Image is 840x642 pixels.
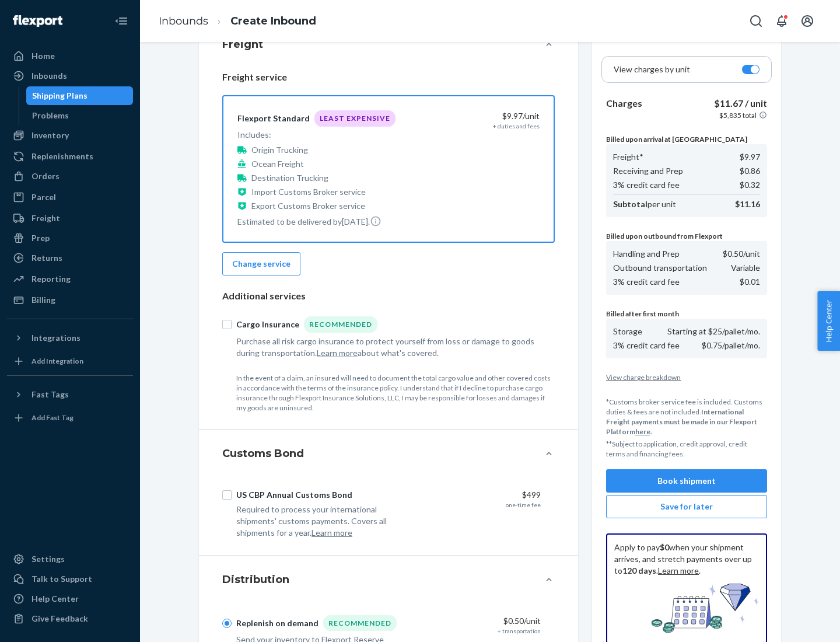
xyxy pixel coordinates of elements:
[7,147,133,166] a: Replenishments
[613,198,676,210] p: per unit
[419,489,541,501] div: $499
[635,427,650,436] a: here
[237,129,395,141] p: Includes:
[7,209,133,228] a: Freight
[606,372,767,382] button: View charge breakdown
[613,276,680,288] p: 3% credit card fee
[613,151,643,163] p: Freight*
[7,589,133,608] a: Help Center
[32,90,87,102] div: Shipping Plans
[7,167,133,186] a: Orders
[622,566,656,575] b: 120 days
[7,550,133,568] a: Settings
[7,270,133,288] a: Reporting
[7,352,133,371] a: Add Integration
[735,198,760,210] p: $11.16
[13,15,62,27] img: Flexport logo
[7,385,133,404] button: Fast Tags
[304,316,377,332] div: Recommended
[7,126,133,145] a: Inventory
[613,340,680,351] p: 3% credit card fee
[817,291,840,351] button: Help Center
[606,134,767,144] p: Billed upon arrival at [GEOGRAPHIC_DATA]
[222,490,232,500] input: US CBP Annual Customs Bond
[719,110,757,120] p: $5,835 total
[613,179,680,191] p: 3% credit card fee
[606,309,767,319] p: Billed after first month
[7,67,133,85] a: Inbounds
[32,389,69,400] div: Fast Tags
[32,332,80,344] div: Integrations
[32,553,65,565] div: Settings
[7,188,133,207] a: Parcel
[7,609,133,628] button: Give Feedback
[32,130,69,141] div: Inventory
[32,232,50,244] div: Prep
[606,407,757,436] b: International Freight payments must be made in our Flexport Platform .
[606,439,767,459] p: **Subject to application, credit approval, credit terms and financing fees.
[740,165,760,177] p: $0.86
[222,71,555,84] p: Freight service
[740,151,760,163] p: $9.97
[110,9,133,33] button: Close Navigation
[222,252,300,275] button: Change service
[498,627,541,635] div: + transportation
[26,86,134,105] a: Shipping Plans
[606,469,767,493] button: Book shipment
[606,495,767,518] button: Save for later
[606,231,767,241] p: Billed upon outbound from Flexport
[32,294,55,306] div: Billing
[7,570,133,588] a: Talk to Support
[222,619,232,628] input: Replenish on demandRecommended
[613,199,647,209] b: Subtotal
[32,70,67,82] div: Inbounds
[222,446,304,461] h4: Customs Bond
[32,613,88,624] div: Give Feedback
[613,262,707,274] p: Outbound transportation
[32,593,79,605] div: Help Center
[32,50,55,62] div: Home
[236,489,352,501] div: US CBP Annual Customs Bond
[32,191,56,203] div: Parcel
[222,37,263,52] h4: Freight
[251,144,308,156] p: Origin Trucking
[32,212,60,224] div: Freight
[770,9,793,33] button: Open notifications
[731,262,760,274] p: Variable
[740,179,760,191] p: $0.32
[702,340,760,351] p: $0.75/pallet/mo.
[7,47,133,65] a: Home
[236,373,555,413] p: In the event of a claim, an insured will need to document the total cargo value and other covered...
[236,504,410,539] div: Required to process your international shipments' customs payments. Covers all shipments for a year.
[323,615,397,631] div: Recommended
[740,276,760,288] p: $0.01
[7,249,133,267] a: Returns
[32,252,62,264] div: Returns
[159,15,208,27] a: Inbounds
[613,326,642,337] p: Storage
[7,229,133,247] a: Prep
[613,248,680,260] p: Handling and Prep
[251,186,366,198] p: Import Customs Broker service
[32,273,71,285] div: Reporting
[714,97,767,110] p: $11.67 / unit
[32,151,93,162] div: Replenishments
[236,617,318,629] div: Replenish on demand
[7,329,133,347] button: Integrations
[660,542,669,552] b: $0
[613,165,683,177] p: Receiving and Prep
[506,501,541,509] div: one-time fee
[796,9,819,33] button: Open account menu
[251,158,304,170] p: Ocean Freight
[311,527,352,539] button: Learn more
[614,64,690,75] p: View charges by unit
[723,248,760,260] p: $0.50 /unit
[419,615,541,627] div: $0.50 /unit
[236,319,299,330] div: Cargo Insurance
[251,200,365,212] p: Export Customs Broker service
[32,413,73,423] div: Add Fast Tag
[744,9,768,33] button: Open Search Box
[317,347,358,359] button: Learn more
